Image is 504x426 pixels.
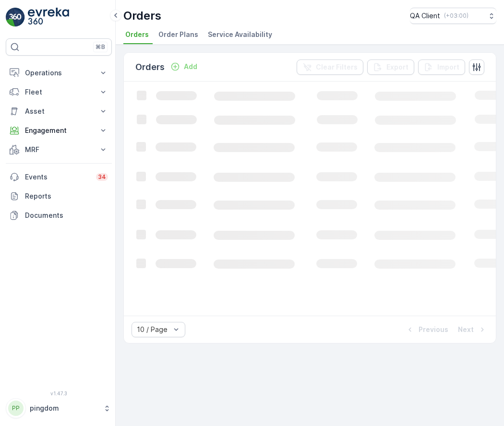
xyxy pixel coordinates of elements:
p: ( +03:00 ) [444,12,468,20]
button: Operations [6,63,112,83]
button: Clear Filters [297,59,363,75]
p: Asset [25,106,93,116]
button: Fleet [6,83,112,102]
button: Asset [6,102,112,121]
p: Export [386,62,408,72]
p: ⌘B [96,43,105,51]
img: logo_light-DOdMpM7g.png [28,8,69,27]
button: Next [457,324,488,335]
p: Orders [135,60,165,74]
p: Fleet [25,87,93,97]
p: 34 [98,173,106,181]
p: Next [458,325,474,334]
a: Reports [6,187,112,206]
p: QA Client [410,11,440,21]
span: Service Availability [208,30,272,39]
button: QA Client(+03:00) [410,8,496,24]
p: MRF [25,145,93,154]
p: Events [25,172,90,182]
p: Reports [25,191,108,201]
p: Add [184,62,197,71]
div: PP [8,401,24,416]
button: Export [367,59,414,75]
p: pingdom [30,403,98,413]
a: Documents [6,206,112,225]
button: Import [418,59,465,75]
p: Clear Filters [316,62,358,72]
p: Engagement [25,126,93,135]
p: Documents [25,211,108,220]
span: Order Plans [158,30,198,39]
button: Engagement [6,121,112,140]
p: Operations [25,68,93,78]
span: v 1.47.3 [6,390,112,396]
p: Previous [419,325,448,334]
button: PPpingdom [6,398,112,418]
button: Previous [404,324,449,335]
p: Import [437,62,459,72]
span: Orders [125,30,149,39]
button: MRF [6,140,112,159]
a: Events34 [6,167,112,187]
p: Orders [123,8,161,24]
button: Add [167,61,201,72]
img: logo [6,8,25,27]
